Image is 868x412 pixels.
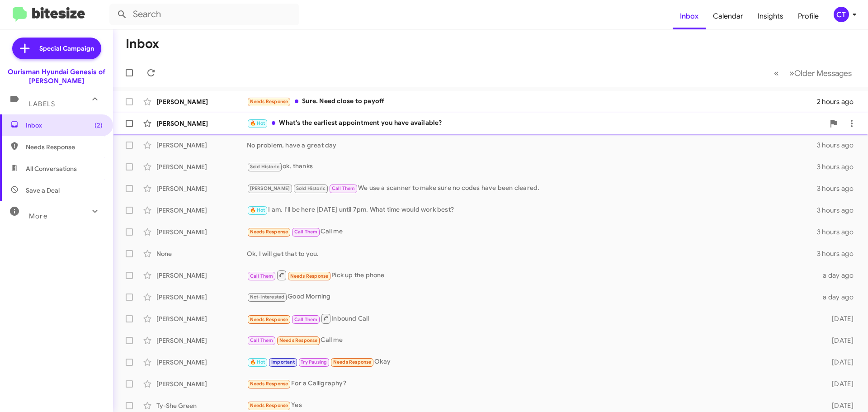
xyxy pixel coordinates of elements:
[156,314,247,323] div: [PERSON_NAME]
[94,121,103,130] span: (2)
[247,400,817,411] div: Yes
[156,293,247,302] div: [PERSON_NAME]
[29,212,47,220] span: More
[247,205,817,215] div: I am. I'll be here [DATE] until 7pm. What time would work best?
[271,359,295,365] span: Important
[794,68,852,78] span: Older Messages
[250,294,285,300] span: Not-Interested
[750,3,791,29] a: Insights
[247,270,817,281] div: Pick up the phone
[250,273,274,279] span: Call Them
[817,358,861,367] div: [DATE]
[817,314,861,323] div: [DATE]
[789,67,794,79] span: »
[834,7,849,22] div: CT
[247,118,825,128] div: What's the earliest appointment you have available?
[156,119,247,128] div: [PERSON_NAME]
[156,206,247,215] div: [PERSON_NAME]
[250,99,288,104] span: Needs Response
[247,335,817,346] div: Call me
[250,381,288,387] span: Needs Response
[279,337,318,343] span: Needs Response
[250,317,288,322] span: Needs Response
[156,379,247,388] div: [PERSON_NAME]
[817,379,861,388] div: [DATE]
[250,403,288,408] span: Needs Response
[250,229,288,235] span: Needs Response
[247,161,817,172] div: ok, thanks
[109,4,299,25] input: Search
[296,185,326,191] span: Sold Historic
[39,44,94,53] span: Special Campaign
[817,227,861,237] div: 3 hours ago
[250,164,280,170] span: Sold Historic
[817,271,861,280] div: a day ago
[769,64,784,82] button: Previous
[247,249,817,258] div: Ok, I will get that to you.
[817,336,861,345] div: [DATE]
[294,229,318,235] span: Call Them
[156,271,247,280] div: [PERSON_NAME]
[247,96,817,107] div: Sure. Need close to payoff
[673,3,706,29] a: Inbox
[126,37,159,51] h1: Inbox
[817,401,861,410] div: [DATE]
[26,121,103,130] span: Inbox
[26,164,77,173] span: All Conversations
[817,249,861,258] div: 3 hours ago
[29,100,55,108] span: Labels
[156,336,247,345] div: [PERSON_NAME]
[332,185,355,191] span: Call Them
[156,401,247,410] div: Ty-She Green
[247,141,817,150] div: No problem, have a great day
[247,379,817,389] div: For a Calligraphy?
[12,38,101,59] a: Special Campaign
[247,183,817,194] div: We use a scanner to make sure no codes have been cleared.
[817,184,861,193] div: 3 hours ago
[247,313,817,324] div: Inbound Call
[774,67,779,79] span: «
[817,293,861,302] div: a day ago
[156,227,247,237] div: [PERSON_NAME]
[250,207,265,213] span: 🔥 Hot
[769,64,857,82] nav: Page navigation example
[247,227,817,237] div: Call me
[301,359,327,365] span: Try Pausing
[817,162,861,171] div: 3 hours ago
[247,292,817,302] div: Good Morning
[290,273,329,279] span: Needs Response
[294,317,318,322] span: Call Them
[26,142,103,152] span: Needs Response
[156,184,247,193] div: [PERSON_NAME]
[706,3,750,29] a: Calendar
[250,359,265,365] span: 🔥 Hot
[826,7,858,22] button: CT
[817,97,861,106] div: 2 hours ago
[156,141,247,150] div: [PERSON_NAME]
[250,120,265,126] span: 🔥 Hot
[817,141,861,150] div: 3 hours ago
[156,162,247,171] div: [PERSON_NAME]
[250,185,290,191] span: [PERSON_NAME]
[250,337,274,343] span: Call Them
[156,249,247,258] div: None
[26,186,60,195] span: Save a Deal
[247,357,817,367] div: Okay
[784,64,857,82] button: Next
[156,358,247,367] div: [PERSON_NAME]
[791,3,826,29] a: Profile
[817,206,861,215] div: 3 hours ago
[156,97,247,106] div: [PERSON_NAME]
[333,359,372,365] span: Needs Response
